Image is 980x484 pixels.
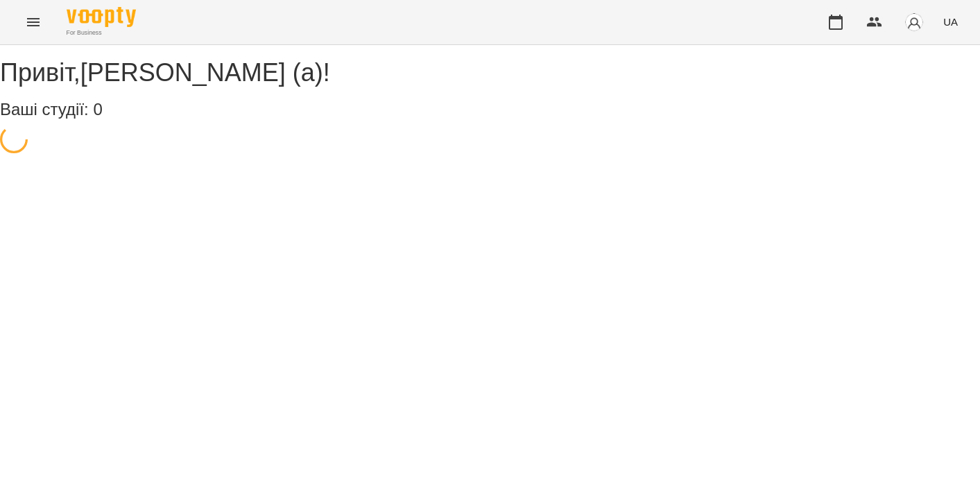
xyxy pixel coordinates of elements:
img: avatar_s.png [904,12,924,32]
span: For Business [67,28,136,37]
span: UA [943,15,958,29]
img: Voopty Logo [67,7,136,27]
button: UA [938,9,963,35]
span: 0 [93,100,102,119]
button: Menu [17,6,50,39]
